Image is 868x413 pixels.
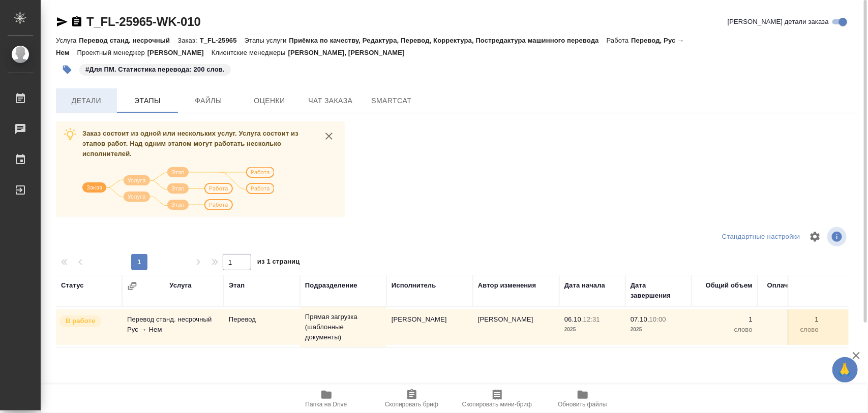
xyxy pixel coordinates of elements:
button: Скопировать мини-бриф [455,385,540,413]
p: 10:00 [649,315,666,323]
span: Посмотреть информацию [827,227,849,246]
span: Заказ состоит из одной или нескольких услуг. Услуга состоит из этапов работ. Над одним этапом мог... [82,130,298,157]
span: Папка на Drive [306,401,347,408]
button: close [321,129,337,144]
span: Чат заказа [306,94,355,107]
button: 🙏 [832,357,858,383]
div: Подразделение [305,280,357,291]
p: В работе [66,316,95,326]
div: Дата завершения [631,280,686,301]
div: Статус [61,280,84,291]
p: Услуга [56,37,79,44]
p: слово [763,325,819,335]
span: Этапы [123,94,172,107]
p: T_FL-25965 [200,37,245,44]
button: Папка на Drive [284,385,369,413]
div: split button [720,229,803,245]
p: Заказ: [177,37,199,44]
span: из 1 страниц [257,256,300,270]
div: Автор изменения [478,280,536,291]
p: 07.10, [631,315,649,323]
div: Исполнитель [392,280,436,291]
p: 2025 [631,325,686,335]
p: Клиентские менеджеры [212,49,288,56]
p: Этапы услуги [245,37,289,44]
td: [PERSON_NAME] [473,309,559,345]
p: 1 [697,314,753,325]
p: #Для ПМ. Статистика перевода: 200 слов. [85,65,225,75]
td: Прямая загрузка (шаблонные документы) [300,307,386,347]
td: [PERSON_NAME] [386,309,473,345]
p: Проектный менеджер [77,49,147,56]
div: Общий объем [706,280,753,291]
button: Добавить тэг [56,58,78,81]
span: 🙏 [836,359,854,380]
p: Приёмка по качеству, Редактура, Перевод, Корректура, Постредактура машинного перевода [289,37,606,44]
span: Оценки [245,94,294,107]
p: слово [697,325,753,335]
div: Этап [229,280,245,291]
p: 1 [763,314,819,325]
td: Перевод станд. несрочный Рус → Нем [122,309,224,345]
span: [PERSON_NAME] детали заказа [728,17,829,27]
button: Обновить файлы [540,385,625,413]
p: 2025 [564,325,620,335]
span: Скопировать бриф [385,401,438,408]
p: [PERSON_NAME], [PERSON_NAME] [288,49,412,56]
span: Скопировать мини-бриф [462,401,532,408]
p: Работа [607,37,632,44]
p: 12:31 [583,315,600,323]
span: Для ПМ. Статистика перевода: 200 слов. [78,65,232,73]
button: Скопировать бриф [369,385,455,413]
div: Дата начала [564,280,605,291]
button: Сгруппировать [127,281,137,291]
p: [PERSON_NAME] [147,49,212,56]
span: Обновить файлы [558,401,607,408]
p: Перевод станд. несрочный [79,37,177,44]
div: Услуга [169,280,191,291]
span: Настроить таблицу [803,225,827,249]
p: 06.10, [564,315,583,323]
span: SmartCat [367,94,416,107]
span: Детали [62,94,111,107]
button: Скопировать ссылку [71,16,83,28]
span: Файлы [184,94,233,107]
div: Оплачиваемый объем [763,280,819,301]
button: Скопировать ссылку для ЯМессенджера [56,16,68,28]
p: Перевод [229,314,295,325]
a: T_FL-25965-WK-010 [86,15,201,28]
